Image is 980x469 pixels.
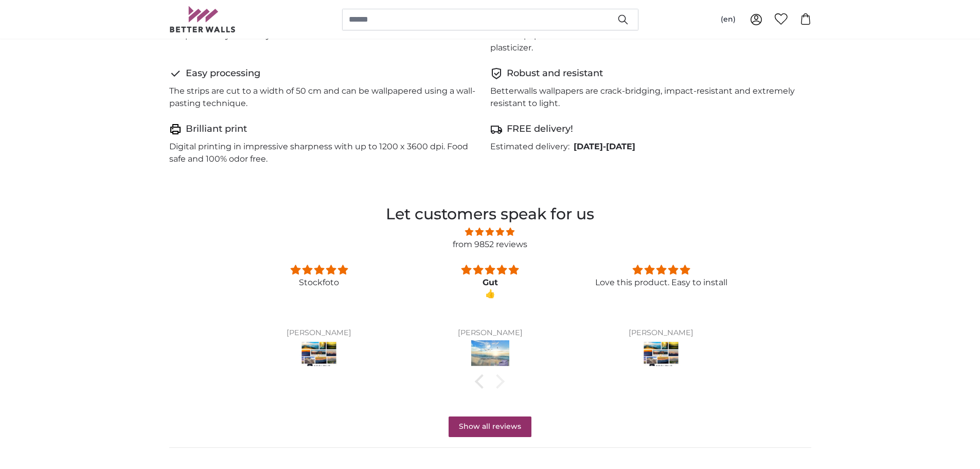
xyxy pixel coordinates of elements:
[588,263,734,277] div: 5 stars
[449,416,531,437] a: Show all reviews
[417,277,563,288] div: Gut
[246,277,392,288] p: Stockfoto
[642,340,680,369] img: Stockfoto
[246,329,392,337] div: [PERSON_NAME]
[169,141,482,165] p: Digital printing in impressive sharpness with up to 1200 x 3600 dpi. Food safe and 100% odor free.
[588,329,734,337] div: [PERSON_NAME]
[574,142,603,151] span: [DATE]
[186,122,247,136] h4: Brilliant print
[186,66,260,81] h4: Easy processing
[490,85,803,110] p: Betterwalls wallpapers are crack-bridging, impact-resistant and extremely resistant to light.
[453,239,527,249] a: from 9852 reviews
[606,142,635,151] span: [DATE]
[588,277,734,288] p: Love this product. Easy to install
[712,10,744,29] button: (en)
[507,122,573,136] h4: FREE delivery!
[233,225,746,238] span: 4.81 stars
[233,202,746,225] h2: Let customers speak for us
[490,141,569,153] p: Estimated delivery:
[507,66,603,81] h4: Robust and resistant
[471,340,509,369] img: Fototapete Die Möwen und das Meer bei Sonnenaufgang
[417,263,563,277] div: 5 stars
[417,329,563,337] div: [PERSON_NAME]
[246,263,392,277] div: 5 stars
[300,340,338,369] img: Stockfoto
[417,288,563,300] p: 👍
[169,6,236,32] img: Betterwalls
[490,29,803,54] p: Our wallpapers are made of 100% fleece. Without PVC and without plasticizer.
[169,85,482,110] p: The strips are cut to a width of 50 cm and can be wallpapered using a wall-pasting technique.
[574,142,635,151] b: -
